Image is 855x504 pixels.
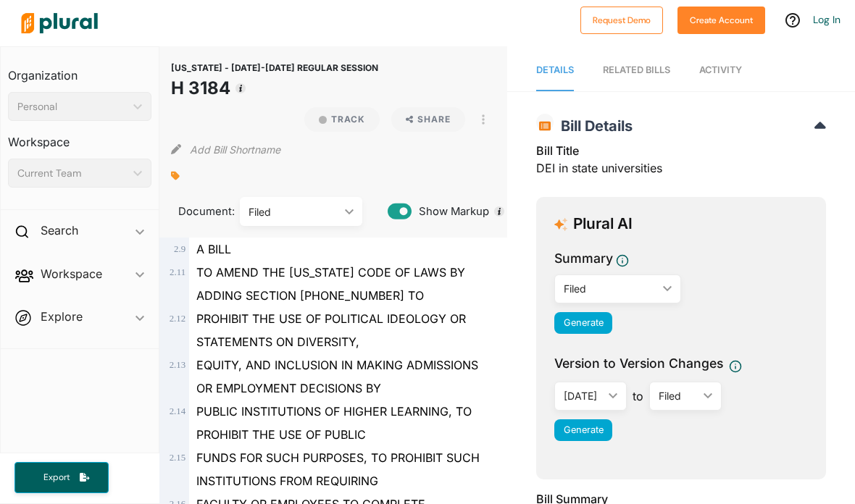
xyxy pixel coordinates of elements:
[554,354,723,373] span: Version to Version Changes
[8,121,151,153] h3: Workspace
[170,314,185,324] span: 2 . 12
[171,62,378,73] span: [US_STATE] - [DATE]-[DATE] REGULAR SESSION
[412,203,489,219] span: Show Markup
[573,215,633,233] h3: Plural AI
[677,7,765,34] button: Create Account
[554,117,633,135] span: Bill Details
[174,244,185,254] span: 2 . 9
[564,317,604,328] span: Generate
[554,312,612,334] button: Generate
[536,142,826,185] div: DEI in state universities
[580,12,663,27] a: Request Demo
[196,404,472,442] span: PUBLIC INSTITUTIONS OF HIGHER LEARNING, TO PROHIBIT THE USE OF PUBLIC
[171,203,222,219] span: Document:
[170,453,185,463] span: 2 . 15
[699,50,742,91] a: Activity
[170,406,185,416] span: 2 . 14
[170,267,185,277] span: 2 . 11
[603,63,670,77] div: RELATED BILLS
[677,12,765,27] a: Create Account
[627,387,649,405] span: to
[171,75,378,101] h1: H 3184
[234,82,247,95] div: Tooltip anchor
[196,358,478,395] span: EQUITY, AND INCLUSION IN MAKING ADMISSIONS OR EMPLOYMENT DECISIONS BY
[190,138,280,161] button: Add Bill Shortname
[33,471,80,484] span: Export
[249,204,339,219] div: Filed
[170,360,185,370] span: 2 . 13
[536,142,826,159] h3: Bill Title
[554,249,613,268] h3: Summary
[14,462,109,493] button: Export
[813,13,841,26] a: Log In
[196,311,466,349] span: PROHIBIT THE USE OF POLITICAL IDEOLOGY OR STATEMENTS ON DIVERSITY,
[536,64,574,75] span: Details
[699,64,742,75] span: Activity
[41,222,78,238] h2: Search
[564,388,603,403] div: [DATE]
[391,107,466,132] button: Share
[554,419,612,441] button: Generate
[580,7,663,34] button: Request Demo
[536,50,574,91] a: Details
[196,265,465,303] span: TO AMEND THE [US_STATE] CODE OF LAWS BY ADDING SECTION [PHONE_NUMBER] TO
[196,242,231,256] span: A BILL
[493,205,506,218] div: Tooltip anchor
[385,107,472,132] button: Share
[196,450,480,488] span: FUNDS FOR SUCH PURPOSES, TO PROHIBIT SUCH INSTITUTIONS FROM REQUIRING
[171,165,180,187] div: Add tags
[17,166,128,181] div: Current Team
[659,388,698,403] div: Filed
[564,281,657,296] div: Filed
[8,54,151,86] h3: Organization
[564,424,604,435] span: Generate
[17,99,128,114] div: Personal
[603,50,670,91] a: RELATED BILLS
[304,107,380,132] button: Track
